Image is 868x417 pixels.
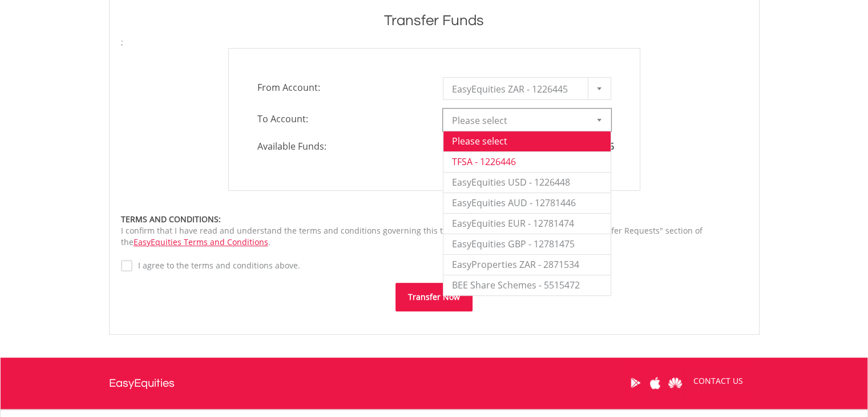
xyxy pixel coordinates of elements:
[395,283,473,311] button: Transfer Now
[249,109,434,129] span: To Account:
[443,234,611,254] li: EasyEquities GBP - 12781475
[685,365,751,397] a: CONTACT US
[109,358,175,409] a: EasyEquities
[625,365,645,400] a: Google Play
[249,77,434,98] span: From Account:
[121,10,748,31] h1: Transfer Funds
[443,193,611,213] li: EasyEquities AUD - 12781446
[443,151,611,172] li: TFSA - 1226446
[452,109,585,132] span: Please select
[443,131,611,151] li: Please select
[121,214,748,225] div: TERMS AND CONDITIONS:
[121,214,748,248] div: I confirm that I have read and understand the terms and conditions governing this transaction, as...
[443,213,611,234] li: EasyEquities EUR - 12781474
[443,172,611,193] li: EasyEquities USD - 1226448
[665,365,685,400] a: Huawei
[132,260,300,271] label: I agree to the terms and conditions above.
[443,254,611,275] li: EasyProperties ZAR - 2871534
[134,236,268,247] a: EasyEquities Terms and Conditions
[443,275,611,295] li: BEE Share Schemes - 5515472
[645,365,665,400] a: Apple
[121,37,748,311] form: ;
[249,140,434,153] span: Available Funds:
[452,78,585,101] span: EasyEquities ZAR - 1226445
